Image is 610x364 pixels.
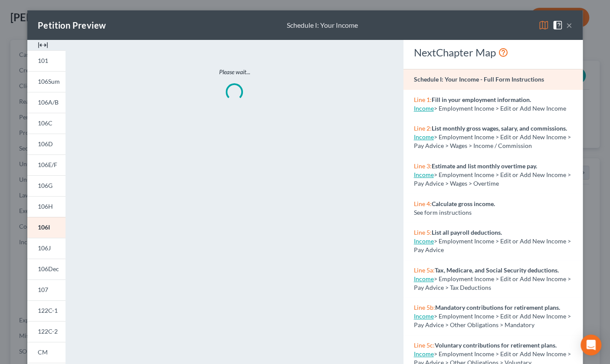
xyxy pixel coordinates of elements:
[27,154,66,175] a: 106E/F
[414,125,432,132] span: Line 2:
[38,98,59,106] span: 106A/B
[414,266,435,274] span: Line 5a:
[38,140,53,148] span: 106D
[414,133,571,149] span: > Employment Income > Edit or Add New Income > Pay Advice > Wages > Income / Commission
[27,238,66,259] a: 106J
[414,275,434,282] a: Income
[38,40,48,50] img: expand-e0f6d898513216a626fdd78e52531dac95497ffd26381d4c15ee2fc46db09dca.svg
[27,71,66,92] a: 106Sum
[27,300,66,321] a: 122C-1
[414,171,434,178] a: Income
[27,134,66,154] a: 106D
[432,200,495,207] strong: Calculate gross income.
[414,75,544,83] strong: Schedule I: Your Income - Full Form Instructions
[414,304,435,311] span: Line 5b:
[432,96,531,103] strong: Fill in your employment information.
[580,334,601,355] div: Open Intercom Messenger
[414,200,432,207] span: Line 4:
[414,133,434,141] a: Income
[414,46,572,59] div: NextChapter Map
[414,341,435,349] span: Line 5c:
[432,125,567,132] strong: List monthly gross wages, salary, and commissions.
[38,223,50,231] span: 106I
[27,217,66,238] a: 106I
[435,341,557,349] strong: Voluntary contributions for retirement plans.
[432,162,537,170] strong: Estimate and list monthly overtime pay.
[414,237,434,245] a: Income
[38,19,106,31] div: Petition Preview
[414,312,434,320] a: Income
[432,229,502,236] strong: List all payroll deductions.
[566,20,572,30] button: ×
[27,279,66,300] a: 107
[38,78,60,85] span: 106Sum
[538,20,549,30] img: map-eea8200ae884c6f1103ae1953ef3d486a96c86aabb227e865a55264e3737af1f.svg
[414,312,571,328] span: > Employment Income > Edit or Add New Income > Pay Advice > Other Obligations > Mandatory
[102,68,367,76] p: Please wait...
[414,162,432,170] span: Line 3:
[435,304,560,311] strong: Mandatory contributions for retirement plans.
[414,105,434,112] a: Income
[38,57,48,64] span: 101
[38,119,52,127] span: 106C
[38,244,51,252] span: 106J
[27,50,66,71] a: 101
[414,350,434,357] a: Income
[414,229,432,236] span: Line 5:
[27,342,66,363] a: CM
[414,171,571,187] span: > Employment Income > Edit or Add New Income > Pay Advice > Wages > Overtime
[38,182,52,189] span: 106G
[38,161,57,168] span: 106E/F
[414,275,571,291] span: > Employment Income > Edit or Add New Income > Pay Advice > Tax Deductions
[38,348,48,356] span: CM
[38,265,59,272] span: 106Dec
[27,196,66,217] a: 106H
[414,96,432,103] span: Line 1:
[38,286,48,293] span: 107
[287,20,358,30] div: Schedule I: Your Income
[27,113,66,134] a: 106C
[38,328,58,335] span: 122C-2
[27,92,66,113] a: 106A/B
[38,203,53,210] span: 106H
[27,321,66,342] a: 122C-2
[38,307,58,314] span: 122C-1
[434,105,566,112] span: > Employment Income > Edit or Add New Income
[414,237,571,253] span: > Employment Income > Edit or Add New Income > Pay Advice
[27,175,66,196] a: 106G
[435,266,559,274] strong: Tax, Medicare, and Social Security deductions.
[27,259,66,279] a: 106Dec
[552,20,563,30] img: help-close-5ba153eb36485ed6c1ea00a893f15db1cb9b99d6cae46e1a8edb6c62d00a1a76.svg
[414,209,472,216] span: See form instructions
